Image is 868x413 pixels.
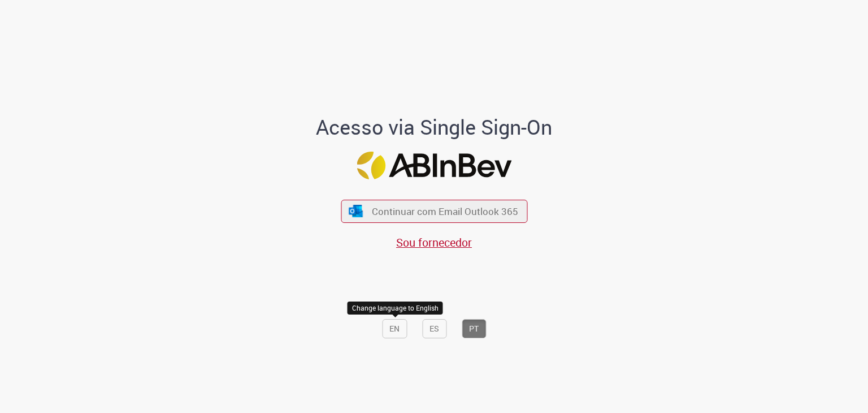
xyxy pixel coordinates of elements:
img: Logo ABInBev [357,152,511,179]
button: EN [382,319,407,338]
button: ES [422,319,446,338]
button: PT [462,319,486,338]
a: Sou fornecedor [396,235,472,250]
h1: Acesso via Single Sign-On [277,116,591,139]
div: Change language to English [348,302,443,315]
button: ícone Azure/Microsoft 360 Continuar com Email Outlook 365 [341,200,527,223]
img: ícone Azure/Microsoft 360 [348,205,364,217]
span: Continuar com Email Outlook 365 [372,205,518,218]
